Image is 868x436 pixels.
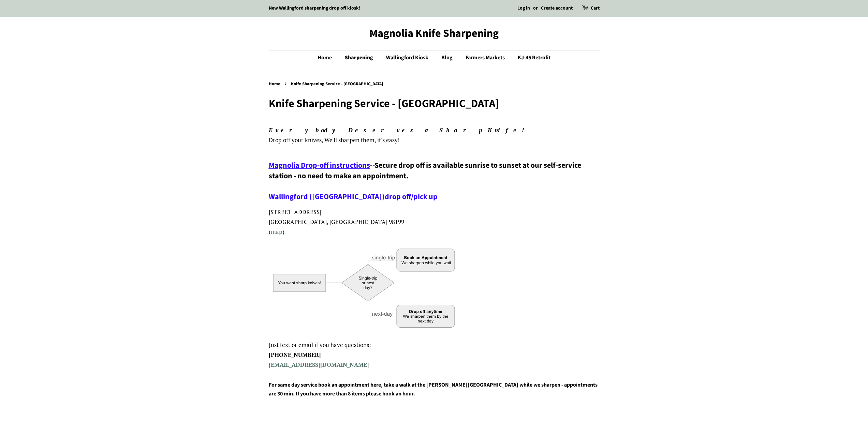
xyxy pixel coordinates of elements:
span: -- [370,160,374,171]
span: Knife Sharpening Service - [GEOGRAPHIC_DATA] [291,81,385,87]
span: › [285,79,288,88]
p: , We'll sharpen them, it's easy! [269,125,600,145]
a: Home [269,81,282,87]
a: KJ-45 Retrofit [513,51,550,65]
h4: For same day service book an appointment here, take a walk at the [PERSON_NAME][GEOGRAPHIC_DATA] ... [269,381,600,398]
a: Wallingford ([GEOGRAPHIC_DATA]) [269,191,385,202]
a: Log in [517,5,530,12]
h1: Knife Sharpening Service - [GEOGRAPHIC_DATA] [269,97,600,110]
a: Create account [541,5,573,12]
span: [STREET_ADDRESS] [GEOGRAPHIC_DATA], [GEOGRAPHIC_DATA] 98199 ( ) [269,208,404,236]
a: Sharpening [340,51,380,65]
a: Blog [436,51,459,65]
span: Drop off your knives [269,136,322,144]
li: or [533,4,538,13]
a: map [271,228,282,236]
strong: [PHONE_NUMBER] [269,351,371,369]
span: Secure drop off is available sunrise to sunset at our self-service station - no need to make an a... [269,160,581,202]
p: Just text or email if you have questions: [269,340,600,370]
a: Magnolia Knife Sharpening [269,27,600,40]
a: drop off/pick up [385,191,438,202]
a: Home [318,51,339,65]
a: Cart [591,4,600,13]
a: Farmers Markets [460,51,512,65]
a: Wallingford Kiosk [381,51,435,65]
a: [EMAIL_ADDRESS][DOMAIN_NAME] [269,361,369,369]
a: Magnolia Drop-off instructions [269,160,370,171]
em: Everybody Deserves a Sharp Knife! [269,126,530,134]
nav: breadcrumbs [269,80,600,88]
a: New Wallingford sharpening drop off kiosk! [269,5,361,12]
